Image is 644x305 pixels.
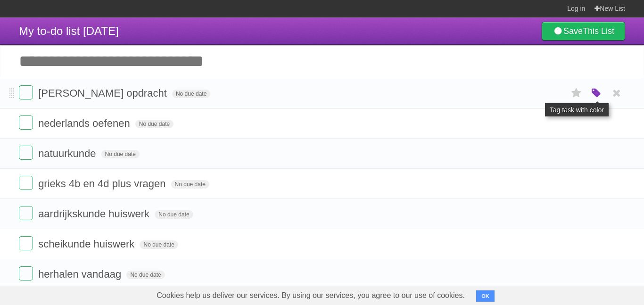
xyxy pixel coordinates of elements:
label: Done [19,236,33,250]
span: No due date [135,120,173,128]
span: aardrijkskunde huiswerk [38,208,152,220]
button: OK [476,290,495,302]
b: This List [583,26,614,36]
label: Done [19,266,33,280]
span: grieks 4b en 4d plus vragen [38,178,168,190]
span: No due date [140,240,178,249]
span: No due date [155,210,193,219]
span: No due date [172,90,210,98]
span: [PERSON_NAME] opdracht [38,87,169,99]
label: Done [19,176,33,190]
span: No due date [126,271,165,279]
span: No due date [101,150,140,158]
span: Cookies help us deliver our services. By using our services, you agree to our use of cookies. [147,286,474,305]
span: herhalen vandaag [38,268,124,280]
label: Done [19,85,33,99]
span: nederlands oefenen [38,117,132,129]
label: Star task [568,85,586,101]
span: No due date [171,180,209,189]
label: Done [19,115,33,130]
span: natuurkunde [38,148,98,159]
a: SaveThis List [542,22,625,41]
label: Done [19,206,33,220]
span: scheikunde huiswerk [38,238,137,250]
label: Done [19,146,33,160]
span: My to-do list [DATE] [19,25,119,37]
